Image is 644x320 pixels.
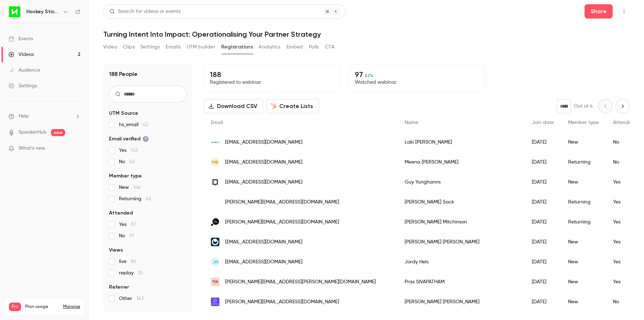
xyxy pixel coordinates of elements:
span: [PERSON_NAME][EMAIL_ADDRESS][DOMAIN_NAME] [225,298,339,306]
div: No [606,132,642,152]
span: Join date [532,120,554,125]
iframe: Noticeable Trigger [72,145,80,152]
div: [DATE] [525,292,561,312]
button: Registrations [221,41,253,53]
div: No [606,292,642,312]
div: Settings [9,82,37,89]
h1: Turning Intent Into Impact: Operationalising Your Partner Strategy [103,30,630,38]
p: 188 [210,70,334,79]
p: Registered to webinar [210,79,334,86]
span: [PERSON_NAME][EMAIL_ADDRESS][DOMAIN_NAME] [225,218,339,226]
div: New [561,232,606,252]
div: New [561,292,606,312]
span: Name [405,120,418,125]
span: Yes [119,221,136,228]
span: What's new [19,145,45,152]
span: live [119,258,136,265]
button: Share [585,4,613,19]
h1: 188 People [109,70,137,78]
span: UTM Source [109,110,138,117]
img: collaborare.com.au [211,198,219,206]
div: Yes [606,252,642,272]
section: facet-groups [109,110,187,302]
div: [PERSON_NAME] [PERSON_NAME] [398,292,525,312]
span: 43 [129,159,135,164]
div: Audience [9,67,40,74]
div: Yes [606,232,642,252]
button: UTM builder [187,41,215,53]
img: thinkandgrowinc.com [211,218,219,226]
span: Plan usage [25,304,59,310]
span: replay [119,269,143,277]
img: anvizent.com [211,138,219,146]
img: toaglobal.com [211,278,219,286]
span: [EMAIL_ADDRESS][DOMAIN_NAME] [225,258,302,266]
img: orah.com [211,238,219,246]
span: No [119,232,134,239]
span: Other [119,295,144,302]
span: Attended [613,120,635,125]
div: [DATE] [525,252,561,272]
span: 91 [129,233,134,238]
span: Attended [109,210,133,217]
span: 52 % [365,73,373,78]
span: 146 [133,185,141,190]
div: [DATE] [525,272,561,292]
span: 42 [143,122,148,127]
span: 97 [131,222,136,227]
div: [DATE] [525,212,561,232]
div: Videos [9,51,34,58]
span: Help [19,113,29,120]
div: Laki [PERSON_NAME] [398,132,525,152]
div: [PERSON_NAME] Sack [398,192,525,212]
div: Returning [561,152,606,172]
span: Pro [9,303,21,311]
div: Search for videos or events [109,8,181,15]
span: New [119,184,141,191]
div: Yes [606,272,642,292]
button: Emails [166,41,181,53]
button: Top Bar Actions [618,6,630,17]
span: [EMAIL_ADDRESS][DOMAIN_NAME] [225,179,302,186]
div: No [606,152,642,172]
span: [EMAIL_ADDRESS][DOMAIN_NAME] [225,139,302,146]
span: Yes [119,147,138,154]
button: CTA [325,41,334,53]
span: 86 [131,259,136,264]
span: 42 [146,196,151,201]
button: Clips [123,41,135,53]
button: Download CSV [204,99,263,113]
button: Polls [309,41,319,53]
span: [PERSON_NAME][EMAIL_ADDRESS][DOMAIN_NAME] [225,198,339,206]
span: 25 [138,270,143,275]
div: New [561,172,606,192]
div: New [561,252,606,272]
div: Yes [606,192,642,212]
button: Create Lists [266,99,319,113]
span: Member type [568,120,599,125]
span: MB [212,159,218,165]
span: [EMAIL_ADDRESS][DOMAIN_NAME] [225,238,302,246]
button: Next page [616,99,630,113]
div: [DATE] [525,232,561,252]
div: Pras SIVAPATHAM [398,272,525,292]
span: Views [109,247,123,254]
div: [PERSON_NAME] Mitchinson [398,212,525,232]
div: [DATE] [525,132,561,152]
div: Meena [PERSON_NAME] [398,152,525,172]
div: Yes [606,212,642,232]
a: Manage [63,304,80,310]
div: Yes [606,172,642,192]
span: Referrer [109,284,129,291]
a: SpeakerHub [19,129,47,136]
div: Returning [561,192,606,212]
div: Jordy Heis [398,252,525,272]
span: JH [213,259,218,265]
h6: Hockey Stick Advisory [26,8,60,15]
div: Returning [561,212,606,232]
span: 145 [131,148,138,153]
div: Events [9,35,33,42]
span: hs_email [119,121,148,128]
div: Guy Yunghanns [398,172,525,192]
div: [DATE] [525,152,561,172]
